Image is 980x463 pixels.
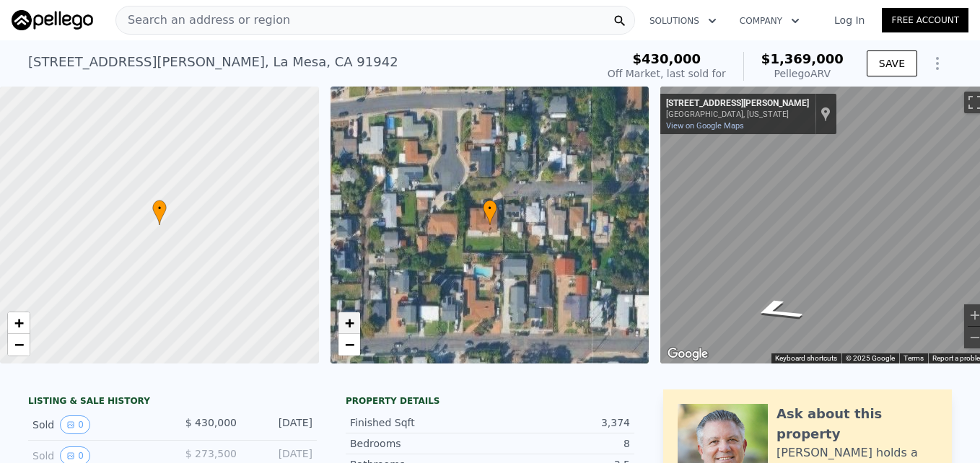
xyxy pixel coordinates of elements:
span: $ 273,500 [185,448,237,459]
button: Solutions [638,8,728,34]
a: Free Account [882,8,968,32]
span: + [14,314,24,332]
button: SAVE [867,50,917,76]
img: Pellego [12,10,93,30]
div: Ask about this property [776,404,937,444]
a: View on Google Maps [666,121,744,131]
div: LISTING & SALE HISTORY [28,395,317,410]
div: Finished Sqft [350,415,490,430]
span: $1,369,000 [761,51,844,66]
path: Go East, Adams Ave [729,294,826,327]
a: Log In [817,13,882,27]
span: $430,000 [633,51,701,66]
div: [GEOGRAPHIC_DATA], [US_STATE] [666,110,809,119]
button: Company [728,8,811,34]
div: Sold [32,415,161,434]
a: Zoom out [8,334,30,356]
span: © 2025 Google [846,354,895,362]
div: Bedrooms [350,436,490,451]
span: − [344,335,354,353]
button: Keyboard shortcuts [775,353,837,363]
a: Zoom in [338,312,360,334]
div: • [483,200,497,225]
div: Off Market, last sold for [608,66,726,81]
button: Show Options [923,49,952,78]
div: [DATE] [248,415,312,434]
div: [STREET_ADDRESS][PERSON_NAME] [666,98,809,110]
img: Google [664,345,712,363]
a: Zoom out [338,334,360,356]
a: Zoom in [8,312,30,334]
span: − [14,335,24,353]
a: Terms (opens in new tab) [904,354,924,362]
span: • [152,202,167,215]
div: 8 [490,436,630,451]
a: Open this area in Google Maps (opens a new window) [664,345,712,363]
span: + [344,314,354,332]
span: • [483,202,497,215]
span: $ 430,000 [185,417,237,428]
span: Search an address or region [116,12,290,29]
button: View historical data [60,415,90,434]
div: • [152,200,167,225]
a: Show location on map [821,106,831,122]
div: Property details [346,395,634,407]
div: [STREET_ADDRESS][PERSON_NAME] , La Mesa , CA 91942 [28,52,398,72]
div: Pellego ARV [761,66,844,81]
div: 3,374 [490,415,630,430]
